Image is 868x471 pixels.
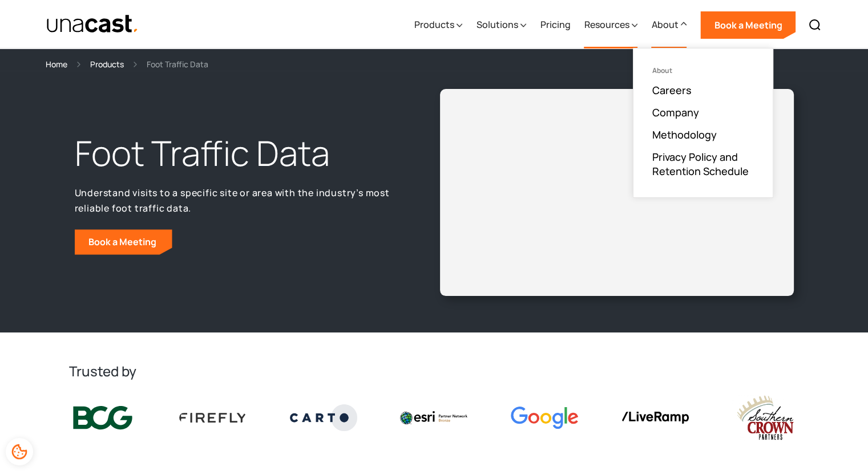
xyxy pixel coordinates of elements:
div: About [651,18,678,31]
h2: Trusted by [69,362,800,380]
a: Company [652,105,699,119]
p: Understand visits to a specific site or area with the industry’s most reliable foot traffic data. [75,185,398,216]
a: Privacy Policy and Retention Schedule [652,150,754,178]
a: Careers [652,83,691,97]
div: Products [414,18,454,31]
img: Firefly Advertising logo [179,413,247,422]
div: About [652,67,754,75]
a: Pricing [540,2,570,48]
img: Unacast text logo [46,14,139,34]
div: Foot Traffic Data [147,58,208,71]
div: Resources [584,18,629,31]
a: Book a Meeting [75,229,172,254]
div: Resources [584,2,637,48]
div: About [651,2,687,48]
a: home [46,14,139,34]
a: Book a Meeting [700,11,796,39]
img: Carto logo [290,404,357,431]
img: Esri logo [400,411,467,424]
a: Products [90,58,124,71]
iframe: Unacast - European Vaccines v2 [449,98,785,287]
img: Search icon [808,18,822,32]
nav: About [633,48,773,198]
a: Methodology [652,128,716,141]
img: BCG logo [69,404,136,432]
div: Products [414,2,462,48]
img: Google logo [511,407,578,429]
img: southern crown logo [732,394,799,441]
div: Solutions [476,18,518,31]
h1: Foot Traffic Data [75,131,398,176]
a: Home [46,58,67,71]
img: liveramp logo [621,412,689,424]
div: Solutions [476,2,526,48]
div: Cookie Preferences [6,438,33,465]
